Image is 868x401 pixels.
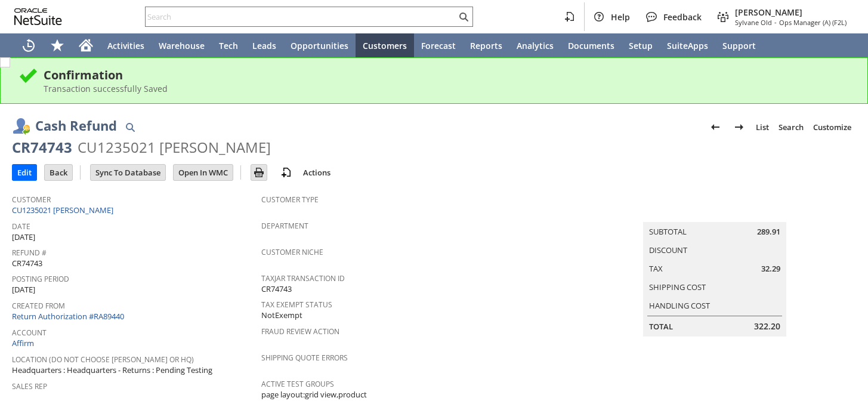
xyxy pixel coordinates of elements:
[279,165,294,180] img: add-record.svg
[660,33,715,57] a: SuiteApps
[649,245,687,255] a: Discount
[667,40,708,51] span: SuiteApps
[12,365,212,376] span: Headquarters : Headquarters - Returns : Pending Testing
[715,33,763,57] a: Support
[12,284,35,295] span: [DATE]
[12,205,116,215] a: CU1235021 [PERSON_NAME]
[35,116,117,135] h1: Cash Refund
[146,10,456,24] input: Search
[356,33,414,57] a: Customers
[107,40,144,51] span: Activities
[808,118,856,137] a: Customize
[12,221,30,232] a: Date
[91,165,165,180] input: Sync To Database
[754,320,780,332] span: 322.20
[152,33,212,57] a: Warehouse
[100,33,152,57] a: Activities
[12,138,72,157] div: CR74743
[45,165,72,180] input: Back
[649,226,687,237] a: Subtotal
[363,40,407,51] span: Customers
[78,138,271,157] div: CU1235021 [PERSON_NAME]
[261,310,302,321] span: NotExempt
[12,274,69,284] a: Posting Period
[708,120,722,134] img: Previous
[663,11,702,23] span: Feedback
[12,354,194,365] a: Location (Do Not choose [PERSON_NAME] or HQ)
[735,7,847,18] span: [PERSON_NAME]
[779,18,847,27] span: Ops Manager (A) (F2L)
[722,40,756,51] span: Support
[261,221,308,231] a: Department
[44,67,850,83] div: Confirmation
[629,40,653,51] span: Setup
[252,40,276,51] span: Leads
[219,40,238,51] span: Tech
[568,40,614,51] span: Documents
[611,11,630,23] span: Help
[649,263,663,274] a: Tax
[561,33,622,57] a: Documents
[44,83,850,94] div: Transaction successfully Saved
[159,40,205,51] span: Warehouse
[72,33,100,57] a: Home
[13,165,36,180] input: Edit
[12,195,51,205] a: Customer
[50,38,64,53] svg: Shortcuts
[761,263,780,274] span: 32.29
[12,232,35,243] span: [DATE]
[509,33,561,57] a: Analytics
[649,321,673,332] a: Total
[517,40,554,51] span: Analytics
[470,40,502,51] span: Reports
[252,165,266,180] img: Print
[649,282,706,292] a: Shipping Cost
[261,273,345,283] a: TaxJar Transaction ID
[261,353,348,363] a: Shipping Quote Errors
[622,33,660,57] a: Setup
[43,33,72,57] div: Shortcuts
[751,118,774,137] a: List
[774,18,777,27] span: -
[12,301,65,311] a: Created From
[12,328,47,338] a: Account
[298,167,335,178] a: Actions
[79,38,93,53] svg: Home
[12,381,47,391] a: Sales Rep
[261,300,332,310] a: Tax Exempt Status
[261,379,334,389] a: Active Test Groups
[12,311,124,322] a: Return Authorization #RA89440
[421,40,456,51] span: Forecast
[261,283,292,295] span: CR74743
[12,248,47,258] a: Refund #
[14,33,43,57] a: Recent Records
[757,226,780,237] span: 289.91
[261,195,319,205] a: Customer Type
[261,247,323,257] a: Customer Niche
[14,8,62,25] svg: logo
[174,165,233,180] input: Open In WMC
[123,120,137,134] img: Quick Find
[463,33,509,57] a: Reports
[12,258,42,269] span: CR74743
[21,38,36,53] svg: Recent Records
[456,10,471,24] svg: Search
[732,120,746,134] img: Next
[735,18,772,27] span: Sylvane Old
[643,203,786,222] caption: Summary
[283,33,356,57] a: Opportunities
[245,33,283,57] a: Leads
[212,33,245,57] a: Tech
[649,300,710,311] a: Handling Cost
[774,118,808,137] a: Search
[414,33,463,57] a: Forecast
[291,40,348,51] span: Opportunities
[261,326,339,337] a: Fraud Review Action
[12,338,34,348] a: Affirm
[251,165,267,180] input: Print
